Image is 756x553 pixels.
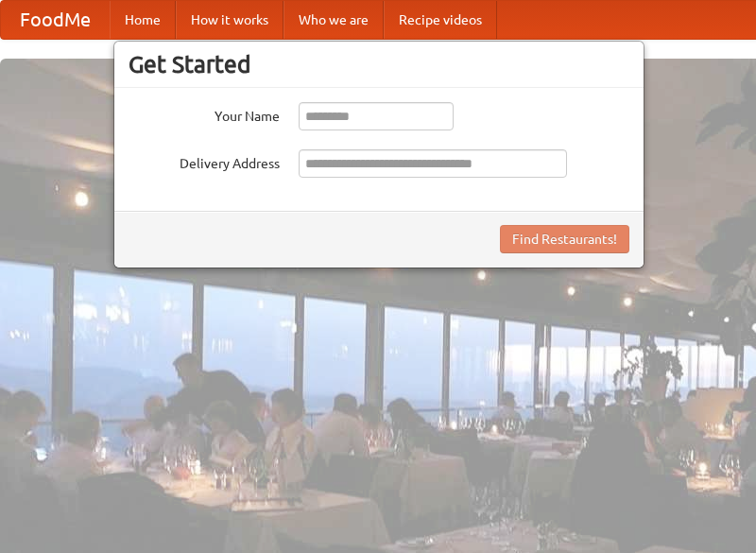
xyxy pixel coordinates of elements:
label: Your Name [129,102,280,126]
a: Who we are [283,1,384,39]
a: FoodMe [1,1,110,39]
a: How it works [176,1,283,39]
h3: Get Started [129,50,629,78]
a: Home [110,1,176,39]
label: Delivery Address [129,149,280,173]
a: Recipe videos [384,1,497,39]
button: Find Restaurants! [500,225,629,253]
